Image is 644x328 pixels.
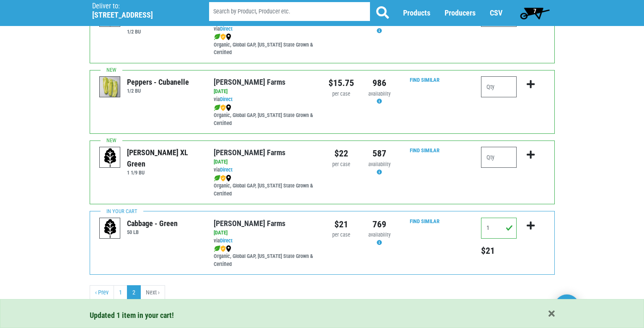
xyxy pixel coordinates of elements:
[226,175,231,182] img: map_marker-0e94453035b3232a4d21701695807de9.png
[481,245,517,256] h5: Total price
[445,9,476,18] a: Producers
[368,91,391,97] span: availability
[214,166,316,174] div: via
[516,5,553,21] a: 7
[100,83,121,91] a: Peppers - Cubanelle
[328,218,354,231] div: $21
[226,245,231,252] img: map_marker-0e94453035b3232a4d21701695807de9.png
[127,229,178,235] h6: 50 LB
[214,219,285,228] a: [PERSON_NAME] Farms
[214,158,316,166] div: [DATE]
[214,174,316,198] div: Organic, Global GAP, [US_STATE] State Grown & Certified
[367,147,392,160] div: 587
[127,285,141,300] a: 2
[214,237,316,245] div: via
[214,175,220,182] img: leaf-e5c59151409436ccce96b2ca1b28e03c.png
[127,88,189,94] h6: 1/2 BU
[214,78,285,86] a: [PERSON_NAME] Farms
[328,76,354,90] div: $15.75
[214,33,316,57] div: Organic, Global GAP, [US_STATE] State Grown & Certified
[214,245,316,268] div: Organic, Global GAP, [US_STATE] State Grown & Certified
[403,9,430,18] a: Products
[220,237,233,244] a: Direct
[127,76,189,88] div: Peppers - Cubanelle
[100,218,121,239] img: placeholder-variety-43d6402dacf2d531de610a020419775a.svg
[100,77,121,98] img: thumbnail-0a21d7569dbf8d3013673048c6385dc6.png
[214,104,316,128] div: Organic, Global GAP, [US_STATE] State Grown & Certified
[127,29,201,35] h6: 1/2 BU
[328,161,354,169] div: per case
[367,231,392,247] div: Availability may be subject to change.
[368,232,391,238] span: availability
[214,88,316,96] div: [DATE]
[220,26,233,32] a: Direct
[127,147,201,169] div: [PERSON_NAME] XL Green
[220,175,226,182] img: safety-e55c860ca8c00a9c171001a62a92dabd.png
[90,310,555,321] div: Updated 1 item in your cart!
[127,169,201,176] h6: 1 1/9 BU
[220,167,233,173] a: Direct
[214,25,316,33] div: via
[127,218,178,229] div: Cabbage - Green
[214,34,220,40] img: leaf-e5c59151409436ccce96b2ca1b28e03c.png
[92,10,188,20] h5: [STREET_ADDRESS]
[410,218,440,224] a: Find Similar
[410,77,440,83] a: Find Similar
[481,76,517,97] input: Qty
[209,3,370,21] input: Search by Product, Producer etc.
[92,2,188,10] p: Deliver to:
[328,90,354,98] div: per case
[367,76,392,90] div: 986
[481,218,517,239] input: Qty
[410,147,440,154] a: Find Similar
[90,285,555,300] nav: pager
[220,96,233,102] a: Direct
[214,245,220,252] img: leaf-e5c59151409436ccce96b2ca1b28e03c.png
[100,147,121,168] img: placeholder-variety-43d6402dacf2d531de610a020419775a.svg
[490,9,502,18] a: CSV
[226,34,231,40] img: map_marker-0e94453035b3232a4d21701695807de9.png
[481,147,517,168] input: Qty
[328,231,354,239] div: per case
[214,148,285,157] a: [PERSON_NAME] Farms
[220,104,226,111] img: safety-e55c860ca8c00a9c171001a62a92dabd.png
[367,218,392,231] div: 769
[214,96,316,104] div: via
[214,104,220,111] img: leaf-e5c59151409436ccce96b2ca1b28e03c.png
[220,34,226,40] img: safety-e55c860ca8c00a9c171001a62a92dabd.png
[368,161,391,167] span: availability
[533,8,536,14] span: 7
[226,104,231,111] img: map_marker-0e94453035b3232a4d21701695807de9.png
[328,147,354,160] div: $22
[214,229,316,237] div: [DATE]
[220,245,226,252] img: safety-e55c860ca8c00a9c171001a62a92dabd.png
[114,285,127,300] a: 1
[90,285,114,300] a: previous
